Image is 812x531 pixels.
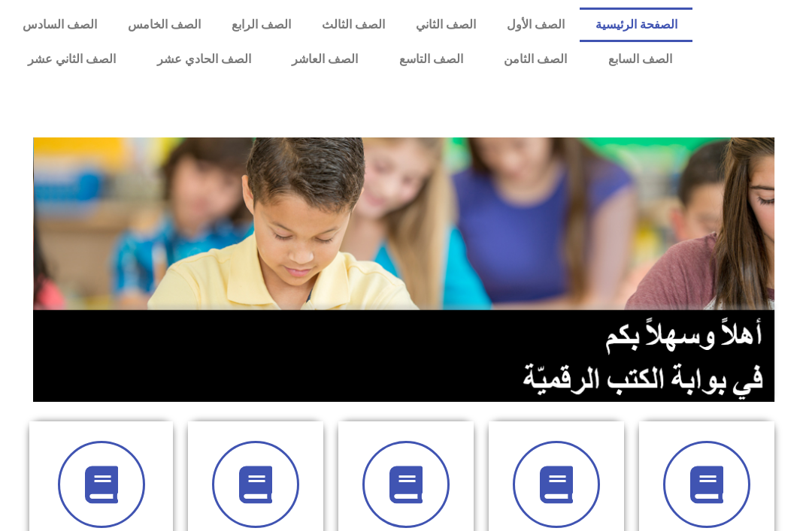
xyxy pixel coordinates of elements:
[307,8,401,42] a: الصف الثالث
[217,8,307,42] a: الصف الرابع
[8,8,113,42] a: الصف السادس
[378,42,483,77] a: الصف التاسع
[136,42,271,77] a: الصف الحادي عشر
[113,8,217,42] a: الصف الخامس
[483,42,588,77] a: الصف الثامن
[587,42,692,77] a: الصف السابع
[491,8,580,42] a: الصف الأول
[271,42,379,77] a: الصف العاشر
[580,8,692,42] a: الصفحة الرئيسية
[8,42,137,77] a: الصف الثاني عشر
[400,8,491,42] a: الصف الثاني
